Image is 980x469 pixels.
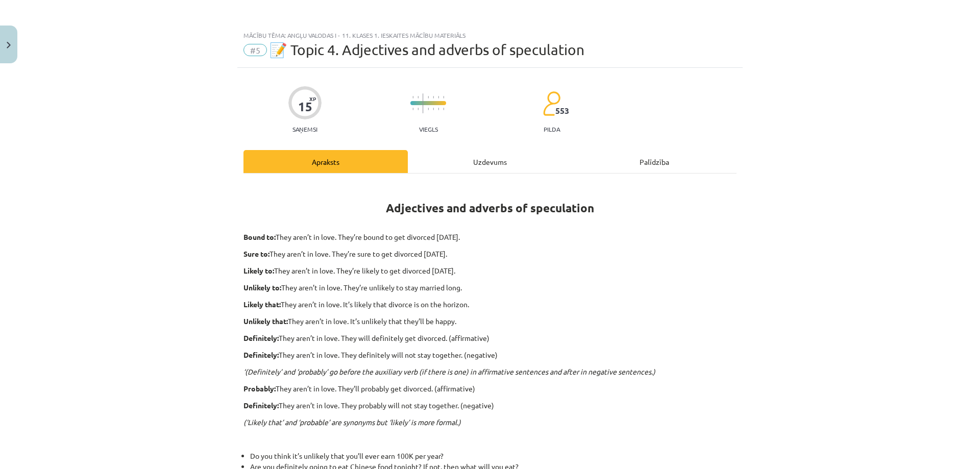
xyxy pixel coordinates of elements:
[428,108,429,110] img: icon-short-line-57e1e144782c952c97e751825c79c345078a6d821885a25fce030b3d8c18986b.svg
[7,42,11,48] img: icon-close-lesson-0947bae3869378f0d4975bcd49f059093ad1ed9edebbc8119c70593378902aed.svg
[243,384,276,393] strong: Probably:
[443,96,444,98] img: icon-short-line-57e1e144782c952c97e751825c79c345078a6d821885a25fce030b3d8c18986b.svg
[438,96,439,98] img: icon-short-line-57e1e144782c952c97e751825c79c345078a6d821885a25fce030b3d8c18986b.svg
[428,96,429,98] img: icon-short-line-57e1e144782c952c97e751825c79c345078a6d821885a25fce030b3d8c18986b.svg
[418,96,419,98] img: icon-short-line-57e1e144782c952c97e751825c79c345078a6d821885a25fce030b3d8c18986b.svg
[298,100,312,114] div: 15
[243,333,737,343] p: They aren’t in love. They will definitely get divorced. (affirmative)
[243,333,279,342] strong: Definitely:
[243,350,737,360] p: They aren’t in love. They definitely will not stay together. (negative)
[243,266,274,275] strong: Likely to:
[443,108,444,110] img: icon-short-line-57e1e144782c952c97e751825c79c345078a6d821885a25fce030b3d8c18986b.svg
[418,108,419,110] img: icon-short-line-57e1e144782c952c97e751825c79c345078a6d821885a25fce030b3d8c18986b.svg
[433,108,434,110] img: icon-short-line-57e1e144782c952c97e751825c79c345078a6d821885a25fce030b3d8c18986b.svg
[243,299,737,310] p: They aren’t in love. It’s likely that divorce is on the horizon.
[243,350,279,359] strong: Definitely:
[419,126,438,133] p: Viegls
[243,232,276,241] strong: Bound to:
[543,91,560,116] img: students-c634bb4e5e11cddfef0936a35e636f08e4e9abd3cc4e673bd6f9a4125e45ecb1.svg
[243,32,737,39] div: Mācību tēma: Angļu valodas i - 11. klases 1. ieskaites mācību materiāls
[243,232,737,242] p: They aren’t in love. They’re bound to get divorced [DATE].
[243,316,737,327] p: They aren’t in love. It’s unlikely that they’ll be happy.
[243,249,269,258] strong: Sure to:
[309,96,316,102] span: XP
[250,451,737,461] li: Do you think it’s unlikely that you’ll ever earn 100K per year?
[433,96,434,98] img: icon-short-line-57e1e144782c952c97e751825c79c345078a6d821885a25fce030b3d8c18986b.svg
[243,401,279,410] strong: Definitely:
[243,44,267,56] span: #5
[412,96,413,98] img: icon-short-line-57e1e144782c952c97e751825c79c345078a6d821885a25fce030b3d8c18986b.svg
[243,282,737,293] p: They aren’t in love. They’re unlikely to stay married long.
[243,249,737,259] p: They aren’t in love. They’re sure to get divorced [DATE].
[243,383,737,394] p: They aren’t in love. They’ll probably get divorced. (affirmative)
[269,41,584,58] span: 📝 Topic 4. Adjectives and adverbs of speculation
[412,108,413,110] img: icon-short-line-57e1e144782c952c97e751825c79c345078a6d821885a25fce030b3d8c18986b.svg
[243,150,408,173] div: Apraksts
[243,316,288,326] strong: Unlikely that:
[243,300,281,309] strong: Likely that:
[423,93,424,113] img: icon-long-line-d9ea69661e0d244f92f715978eff75569469978d946b2353a9bb055b3ed8787d.svg
[572,150,737,173] div: Palīdzība
[243,283,281,292] strong: Unlikely to:
[243,417,461,427] em: (‘Likely that’ and ‘probable’ are synonyms but ‘likely’ is more formal.)
[243,265,737,276] p: They aren’t in love. They’re likely to get divorced [DATE].
[243,400,737,411] p: They aren’t in love. They probably will not stay together. (negative)
[386,201,594,215] strong: Adjectives and adverbs of speculation
[555,106,569,115] span: 553
[288,126,322,133] p: Saņemsi
[243,367,655,376] em: ‘(Definitely’ and ‘probably’ go before the auxiliary verb (if there is one) in affirmative senten...
[408,150,572,173] div: Uzdevums
[544,126,560,133] p: pilda
[438,108,439,110] img: icon-short-line-57e1e144782c952c97e751825c79c345078a6d821885a25fce030b3d8c18986b.svg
